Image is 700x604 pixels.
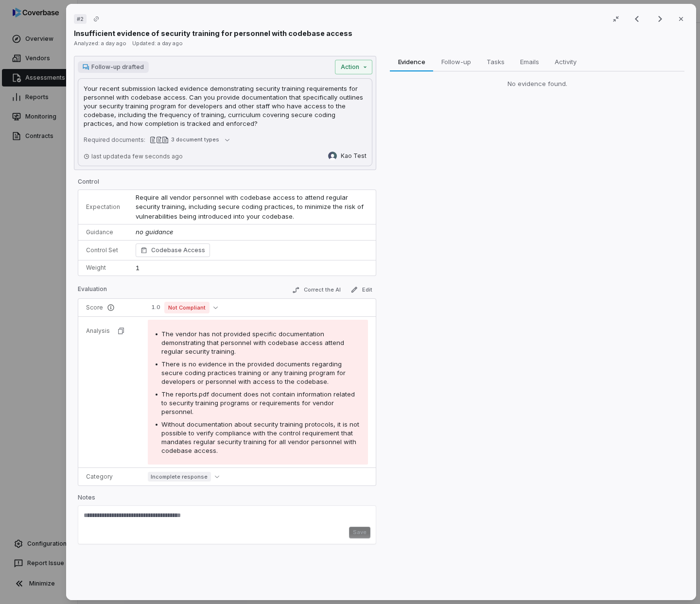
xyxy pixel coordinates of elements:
span: Not Compliant [164,302,210,313]
p: Notes [78,494,376,505]
span: Emails [516,55,543,68]
button: 1.0Not Compliant [148,302,222,313]
span: Codebase Access [151,245,205,255]
p: Guidance [86,228,120,236]
p: Score [86,304,132,311]
p: Insufficient evidence of security training for personnel with codebase access [74,28,352,38]
p: Weight [86,264,120,272]
span: Kao Test [341,152,367,160]
div: No evidence found. [390,79,684,89]
span: Follow-up drafted [91,63,144,71]
button: Edit [347,284,376,295]
p: Category [86,473,132,481]
span: Tasks [483,55,508,68]
span: no guidance [136,228,173,236]
span: Required documents: [84,136,145,144]
span: The reports.pdf document does not contain information related to security training programs or re... [161,390,355,415]
span: 1 [136,264,140,272]
button: Next result [650,13,670,25]
span: Analyzed: a day ago [74,40,126,47]
span: There is no evidence in the provided documents regarding secure coding practices training or any ... [161,360,346,385]
span: Follow-up [437,55,475,68]
img: Kao Test avatar [328,152,337,160]
span: The vendor has not provided specific documentation demonstrating that personnel with codebase acc... [161,330,344,355]
button: Copy link [87,10,105,28]
span: Without documentation about security training protocols, it is not possible to verify compliance ... [161,420,359,454]
p: Control [78,178,376,190]
p: Control Set [86,246,120,254]
button: Previous result [627,13,647,25]
p: Evaluation [78,285,107,297]
button: Correct the AI [288,284,345,296]
p: Expectation [86,203,120,211]
span: Updated: a day ago [132,40,183,47]
p: Analysis [86,327,110,335]
button: Action [335,60,372,74]
span: Activity [551,55,580,68]
p: last updated a few seconds ago [84,153,183,160]
p: Your recent submission lacked evidence demonstrating security training requirements for personnel... [84,84,367,128]
span: # 2 [77,15,84,23]
span: Evidence [394,55,429,68]
span: Require all vendor personnel with codebase access to attend regular security training, including ... [136,193,366,220]
span: Incomplete response [148,472,211,482]
div: 3 document types [171,136,219,143]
